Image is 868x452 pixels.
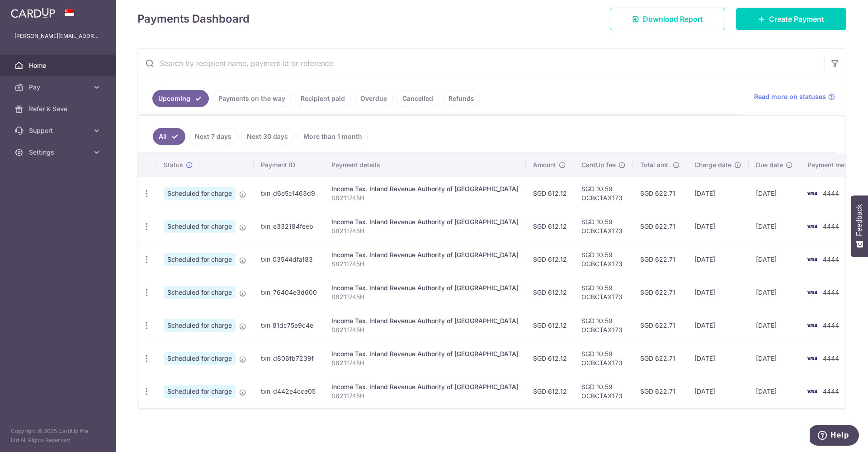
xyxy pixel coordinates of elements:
a: Recipient paid [295,90,351,107]
span: Scheduled for charge [164,187,236,200]
td: [DATE] [687,276,749,309]
p: S8211745H [331,259,519,268]
p: S8211745H [331,358,519,367]
iframe: Opens a widget where you can find more information [810,425,859,447]
a: Cancelled [396,90,439,107]
a: Next 7 days [189,128,237,145]
td: txn_81dc75e9c4e [254,309,324,342]
a: Payments on the way [212,90,291,107]
td: SGD 622.71 [633,276,687,309]
td: SGD 612.12 [526,210,574,243]
h4: Payments Dashboard [137,11,250,27]
td: SGD 10.59 OCBCTAX173 [574,177,633,210]
img: Bank Card [803,353,821,364]
span: 4444 [823,189,839,197]
td: [DATE] [687,177,749,210]
img: CardUp [11,7,55,18]
div: Income Tax. Inland Revenue Authority of [GEOGRAPHIC_DATA] [331,349,519,358]
span: Scheduled for charge [164,319,236,332]
td: SGD 622.71 [633,375,687,408]
span: 4444 [823,222,839,230]
td: txn_d806fb7239f [254,342,324,375]
td: [DATE] [749,210,800,243]
a: Read more on statuses [754,92,835,101]
td: [DATE] [749,177,800,210]
img: Bank Card [803,221,821,232]
td: [DATE] [687,342,749,375]
td: SGD 10.59 OCBCTAX173 [574,210,633,243]
div: Income Tax. Inland Revenue Authority of [GEOGRAPHIC_DATA] [331,250,519,259]
span: Read more on statuses [754,92,826,101]
td: SGD 10.59 OCBCTAX173 [574,342,633,375]
td: SGD 622.71 [633,309,687,342]
div: Income Tax. Inland Revenue Authority of [GEOGRAPHIC_DATA] [331,316,519,325]
img: Bank Card [803,287,821,298]
span: Scheduled for charge [164,253,236,266]
span: 4444 [823,255,839,263]
p: S8211745H [331,193,519,202]
span: Feedback [855,204,863,236]
span: Due date [756,160,783,169]
span: 4444 [823,321,839,329]
td: SGD 622.71 [633,210,687,243]
span: Total amt. [640,160,670,169]
td: txn_d442e4cce05 [254,375,324,408]
div: Income Tax. Inland Revenue Authority of [GEOGRAPHIC_DATA] [331,217,519,226]
span: Status [164,160,183,169]
span: Scheduled for charge [164,385,236,398]
th: Payment details [324,153,526,177]
td: txn_e332184feeb [254,210,324,243]
td: SGD 612.12 [526,276,574,309]
span: 4444 [823,387,839,395]
td: SGD 612.12 [526,309,574,342]
p: S8211745H [331,292,519,301]
td: SGD 622.71 [633,243,687,276]
span: Amount [533,160,556,169]
span: Settings [29,148,89,157]
td: SGD 622.71 [633,342,687,375]
td: SGD 10.59 OCBCTAX173 [574,309,633,342]
p: S8211745H [331,226,519,235]
a: Next 30 days [241,128,294,145]
a: All [153,128,185,145]
span: 4444 [823,288,839,296]
th: Payment ID [254,153,324,177]
span: Refer & Save [29,104,89,113]
a: Create Payment [736,8,846,30]
td: [DATE] [749,342,800,375]
button: Feedback - Show survey [851,195,868,257]
img: Bank Card [803,254,821,265]
span: Scheduled for charge [164,352,236,365]
td: [DATE] [749,243,800,276]
td: SGD 612.12 [526,177,574,210]
a: Upcoming [152,90,209,107]
td: SGD 10.59 OCBCTAX173 [574,375,633,408]
td: [DATE] [687,309,749,342]
span: Pay [29,83,89,92]
td: SGD 612.12 [526,375,574,408]
p: S8211745H [331,391,519,400]
td: txn_76404e3d600 [254,276,324,309]
img: Bank Card [803,386,821,397]
td: [DATE] [687,210,749,243]
span: Scheduled for charge [164,220,236,233]
td: SGD 612.12 [526,342,574,375]
div: Income Tax. Inland Revenue Authority of [GEOGRAPHIC_DATA] [331,283,519,292]
span: Support [29,126,89,135]
td: txn_d6e5c1463d9 [254,177,324,210]
a: More than 1 month [297,128,368,145]
td: txn_03544dfa183 [254,243,324,276]
a: Overdue [354,90,393,107]
td: SGD 612.12 [526,243,574,276]
span: Download Report [643,14,703,24]
input: Search by recipient name, payment id or reference [138,49,824,78]
td: [DATE] [749,276,800,309]
td: [DATE] [749,309,800,342]
td: [DATE] [687,243,749,276]
a: Download Report [610,8,725,30]
span: Home [29,61,89,70]
p: S8211745H [331,325,519,334]
a: Refunds [443,90,480,107]
span: 4444 [823,354,839,362]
